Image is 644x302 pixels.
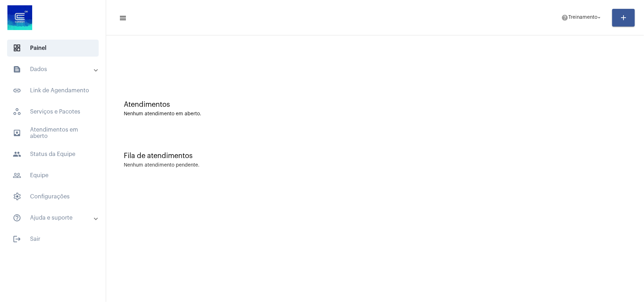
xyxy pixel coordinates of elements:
[561,14,568,21] mat-icon: help
[13,65,94,74] mat-panel-title: Dados
[13,192,21,201] span: sidenav icon
[13,108,21,116] span: sidenav icon
[4,209,106,226] mat-expansion-panel-header: sidenav iconAjuda e suporte
[13,44,21,52] span: sidenav icon
[7,167,99,184] span: Equipe
[13,129,21,137] mat-icon: sidenav icon
[124,152,626,160] div: Fila de atendimentos
[13,214,21,222] mat-icon: sidenav icon
[13,214,94,222] mat-panel-title: Ajuda e suporte
[13,86,21,95] mat-icon: sidenav icon
[13,235,21,243] mat-icon: sidenav icon
[7,40,99,57] span: Painel
[13,150,21,158] mat-icon: sidenav icon
[119,14,126,22] mat-icon: sidenav icon
[6,4,34,32] img: d4669ae0-8c07-2337-4f67-34b0df7f5ae4.jpeg
[4,61,106,78] mat-expansion-panel-header: sidenav iconDados
[7,188,99,205] span: Configurações
[7,231,99,248] span: Sair
[568,15,597,20] span: Treinamento
[7,82,99,99] span: Link de Agendamento
[7,124,99,141] span: Atendimentos em aberto
[7,103,99,120] span: Serviços e Pacotes
[619,13,628,22] mat-icon: add
[124,101,626,109] div: Atendimentos
[557,11,607,25] button: Treinamento
[13,65,21,74] mat-icon: sidenav icon
[124,163,199,168] div: Nenhum atendimento pendente.
[13,171,21,180] mat-icon: sidenav icon
[7,146,99,163] span: Status da Equipe
[596,14,602,21] mat-icon: arrow_drop_down
[124,111,626,117] div: Nenhum atendimento em aberto.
